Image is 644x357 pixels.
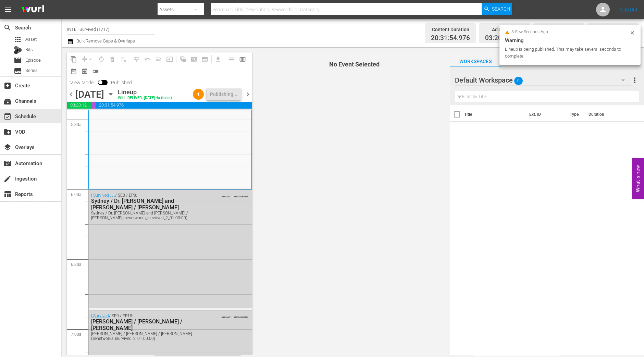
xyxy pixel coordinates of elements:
[118,54,129,65] span: Clear Lineup
[91,331,216,341] div: [PERSON_NAME] / [PERSON_NAME] / [PERSON_NAME] (aenetworks_isurvived_2_01:00:00)
[92,68,99,75] span: toggle_off
[25,67,38,74] span: Series
[70,68,77,75] span: date_range_outlined
[3,190,12,198] span: Reports
[193,91,204,97] span: 1
[505,36,635,45] div: Warning
[3,24,12,32] span: Search
[3,128,12,136] span: VOD
[81,68,88,75] span: preview_outlined
[511,29,548,35] span: a few seconds ago
[485,25,524,34] div: Ad Duration
[92,102,96,109] span: 00:07:53.052
[234,313,248,318] span: AUTO-LOOPED
[3,143,12,151] span: Overlays
[79,66,90,77] span: View Backup
[237,54,248,65] span: Week Calendar View
[75,38,135,44] span: Bulk Remove Gaps & Overlaps
[3,159,12,168] span: Automation
[514,74,523,88] span: 0
[25,57,41,64] span: Episode
[142,54,153,65] span: Revert to Primary Episode
[118,88,172,96] div: Lineup
[207,88,241,100] button: Publishing...
[3,175,12,183] span: Ingestion
[455,71,631,90] div: Default Workspace
[91,313,109,318] a: I Survived
[67,90,75,99] span: chevron_left
[75,89,104,100] div: [DATE]
[485,34,524,42] span: 03:20:12.800
[244,90,252,99] span: chevron_right
[68,66,79,77] span: Month Calendar View
[492,3,510,15] span: Search
[14,46,22,54] div: Bits
[14,56,22,64] span: movie
[91,193,216,220] div: / SE3 / EP8:
[67,102,92,109] span: 03:20:12.800
[16,2,49,18] img: ans4CAIJ8jUAAAAAAAAAAAAAAAAAAAAAAAAgQb4GAAAAAAAAAAAAAAAAAAAAAAAAJMjXAAAAAAAAAAAAAAAAAAAAAAAAgAT5G...
[464,105,525,124] th: Title
[199,54,210,65] span: Create Series Block
[584,105,626,124] th: Duration
[505,46,628,60] div: Lineup is being published. This may take several seconds to complete.
[67,80,98,85] span: View Mode:
[222,313,231,318] span: VARIANT
[96,54,107,65] span: Loop Content
[266,61,443,68] h4: No Event Selected
[3,112,12,121] span: Schedule
[566,105,584,124] th: Type
[14,67,22,75] span: Series
[431,25,470,34] div: Content Duration
[239,56,246,63] span: calendar_view_week_outlined
[25,46,33,53] span: Bits
[164,54,175,65] span: Update Metadata from Key Asset
[620,7,637,12] a: Sign Out
[25,36,37,43] span: Asset
[632,158,644,199] button: Open Feedback Widget
[91,313,216,341] div: / SE9 / EP18:
[234,192,248,198] span: AUTO-LOOPED
[90,66,101,77] span: 24 hours Lineup View is OFF
[482,3,512,15] button: Search
[14,35,22,44] span: Asset
[222,192,231,198] span: VARIANT
[107,54,118,65] span: Select an event to delete
[4,5,12,14] span: menu
[3,82,12,90] span: Create
[118,96,172,100] div: WILL DELIVER: [DATE] 4a (local)
[210,88,237,100] div: Publishing...
[91,193,115,198] a: I Survived . . .
[79,54,96,65] span: Remove Gaps & Overlaps
[631,72,639,88] button: more_vert
[91,198,216,211] div: Sydney / Dr. [PERSON_NAME] and [PERSON_NAME] / [PERSON_NAME]
[70,56,77,63] span: content_copy
[631,76,639,84] span: more_vert
[98,80,103,85] span: Toggle to switch from Published to Draft view.
[91,211,216,220] div: Sydney / Dr. [PERSON_NAME] and [PERSON_NAME] / [PERSON_NAME] (aenetworks_isurvived_2_01:00:00)
[525,105,566,124] th: Ext. ID
[129,52,142,66] span: Customize Events
[431,34,470,42] span: 20:31:54.976
[96,102,252,109] span: 20:31:54.976
[3,97,12,105] span: Channels
[108,80,135,85] span: Published
[450,57,501,66] span: Workspaces
[91,318,216,331] div: [PERSON_NAME] / [PERSON_NAME] / [PERSON_NAME]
